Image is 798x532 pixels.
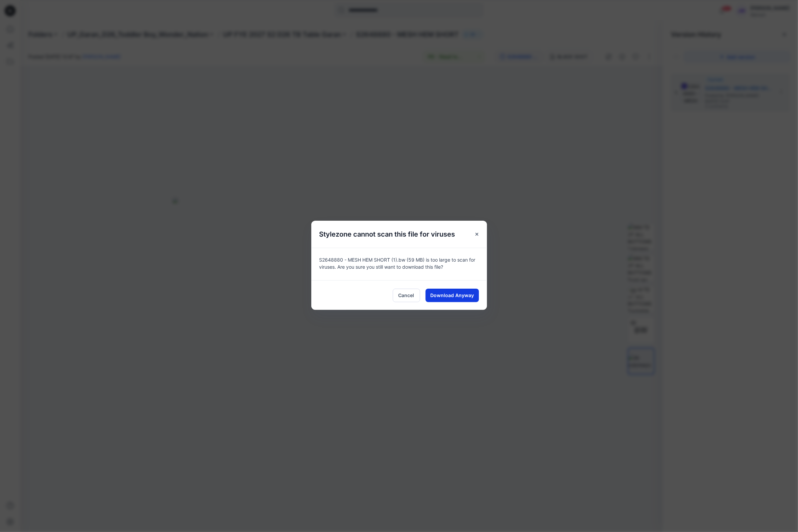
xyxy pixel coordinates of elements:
button: Download Anyway [426,289,479,302]
div: S2648880 - MESH HEM SHORT (1).bw (59 MB) is too large to scan for viruses. Are you sure you still... [311,248,487,280]
span: Download Anyway [430,292,474,299]
h5: Stylezone cannot scan this file for viruses [311,221,463,248]
button: Cancel [393,289,420,302]
button: Close [471,228,483,240]
span: Cancel [398,292,414,299]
